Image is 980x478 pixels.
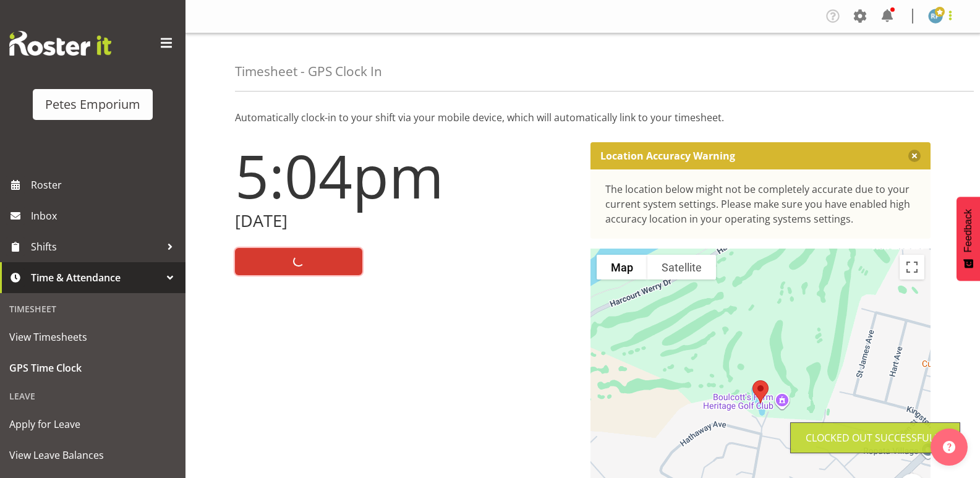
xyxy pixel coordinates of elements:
span: Apply for Leave [9,415,176,433]
a: Apply for Leave [3,409,182,440]
div: Leave [3,383,182,409]
div: Timesheet [3,296,182,322]
button: Toggle fullscreen view [900,255,924,280]
p: Automatically clock-in to your shift via your mobile device, which will automatically link to you... [235,110,931,125]
a: View Timesheets [3,322,182,352]
div: The location below might not be completely accurate due to your current system settings. Please m... [605,182,916,226]
a: GPS Time Clock [3,352,182,383]
span: GPS Time Clock [9,359,176,377]
a: View Leave Balances [3,440,182,471]
span: Time & Attendance [31,268,161,287]
img: help-xxl-2.png [943,441,955,453]
img: reina-puketapu721.jpg [928,9,943,23]
span: Feedback [963,209,974,252]
button: Feedback - Show survey [957,197,980,281]
div: Petes Emporium [45,95,140,114]
button: Show satellite imagery [647,255,716,280]
div: Clocked out Successfully [806,430,945,445]
span: Roster [31,176,179,194]
p: Location Accuracy Warning [600,150,735,162]
button: Show street map [597,255,647,280]
h2: [DATE] [235,211,576,231]
span: Shifts [31,237,161,256]
button: Close message [908,150,921,162]
span: View Timesheets [9,328,176,346]
span: View Leave Balances [9,446,176,464]
span: Inbox [31,207,179,225]
h1: 5:04pm [235,142,576,209]
h4: Timesheet - GPS Clock In [235,64,382,79]
img: Rosterit website logo [9,31,111,56]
